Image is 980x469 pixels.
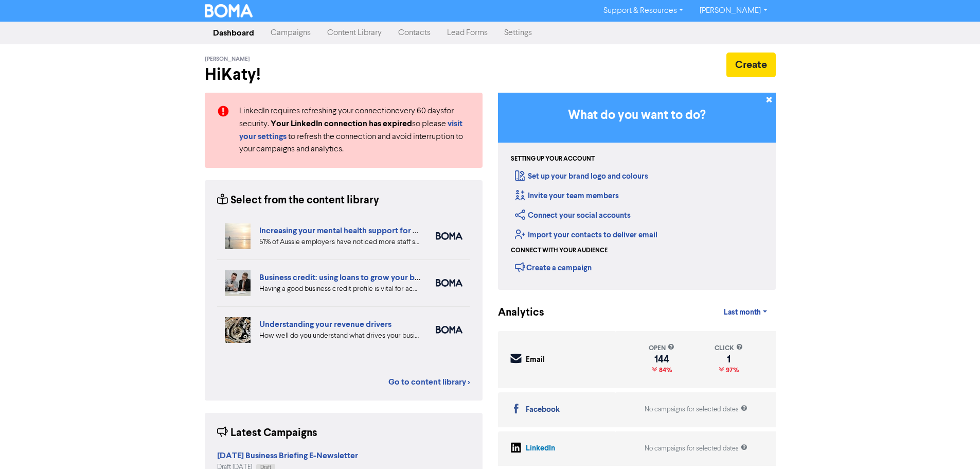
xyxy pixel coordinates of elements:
[436,232,462,240] img: boma
[526,404,560,416] div: Facebook
[319,23,390,43] a: Content Library
[724,308,761,317] span: Last month
[595,3,691,19] a: Support & Resources
[498,305,531,321] div: Analytics
[526,354,545,366] div: Email
[436,279,462,287] img: boma
[231,105,478,155] div: LinkedIn requires refreshing your connection every 60 days for security. so please to refresh the...
[513,108,760,123] h3: What do you want to do?
[217,450,358,461] strong: [DATE] Business Briefing E-Newsletter
[217,193,379,209] div: Select from the content library
[515,171,648,181] a: Set up your brand logo and colours
[511,246,608,255] div: Connect with your audience
[217,425,317,441] div: Latest Campaigns
[724,366,739,374] span: 97%
[239,120,462,141] a: visit your settings
[716,302,775,323] a: Last month
[645,405,747,414] div: No campaigns for selected dates
[259,284,420,294] div: Having a good business credit profile is vital for accessing routes to funding. We look at six di...
[259,237,420,248] div: 51% of Aussie employers have noticed more staff struggling with mental health. But very few have ...
[649,355,674,363] div: 144
[645,444,747,454] div: No campaigns for selected dates
[715,343,743,353] div: click
[515,191,619,201] a: Invite your team members
[262,23,319,43] a: Campaigns
[259,225,453,236] a: Increasing your mental health support for employees
[726,53,776,77] button: Create
[217,452,358,460] a: [DATE] Business Briefing E-Newsletter
[388,376,470,388] a: Go to content library >
[498,93,776,290] div: Getting Started in BOMA
[515,259,592,275] div: Create a campaign
[205,56,250,63] span: [PERSON_NAME]
[259,331,420,341] div: How well do you understand what drives your business revenue? We can help you review your numbers...
[715,355,743,363] div: 1
[851,358,980,469] iframe: Chat Widget
[691,3,775,19] a: [PERSON_NAME]
[511,154,595,164] div: Setting up your account
[526,443,555,455] div: LinkedIn
[515,230,657,240] a: Import your contacts to deliver email
[436,326,462,334] img: boma_accounting
[515,211,631,220] a: Connect your social accounts
[496,23,540,43] a: Settings
[205,23,262,43] a: Dashboard
[259,272,441,283] a: Business credit: using loans to grow your business
[439,23,496,43] a: Lead Forms
[271,118,412,129] strong: Your LinkedIn connection has expired
[205,4,253,18] img: BOMA Logo
[649,343,674,353] div: open
[390,23,439,43] a: Contacts
[205,65,483,84] h2: Hi Katy !
[259,319,391,329] a: Understanding your revenue drivers
[657,366,672,374] span: 84%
